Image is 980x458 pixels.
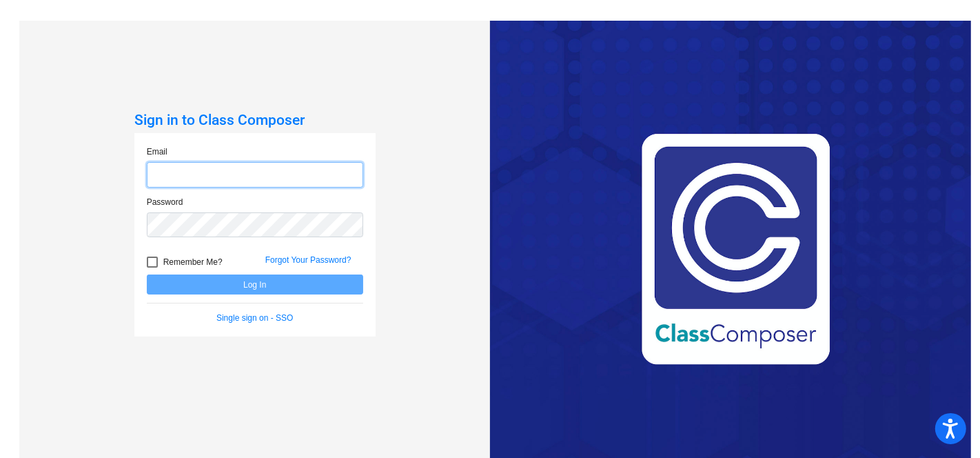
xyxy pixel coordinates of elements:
[147,275,363,295] button: Log In
[147,196,183,208] label: Password
[163,254,223,270] span: Remember Me?
[134,112,376,129] h3: Sign in to Class Composer
[216,313,293,323] a: Single sign on - SSO
[265,255,351,265] a: Forgot Your Password?
[147,146,167,158] label: Email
